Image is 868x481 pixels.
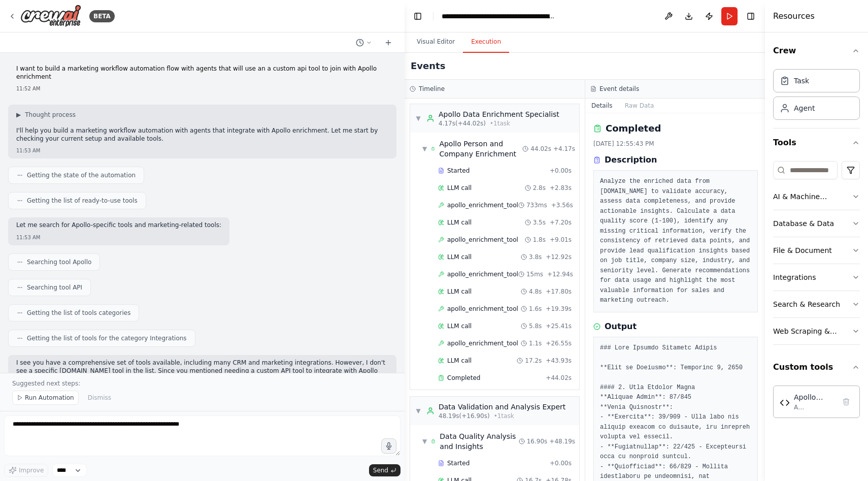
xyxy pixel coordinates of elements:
[447,253,472,261] span: LLM call
[585,99,619,113] button: Details
[490,119,510,127] span: • 1 task
[529,253,542,261] span: 3.8s
[411,9,425,23] button: Hide left sidebar
[839,395,853,409] button: Delete tool
[773,129,860,157] button: Tools
[16,85,388,92] div: 11:52 AM
[593,140,758,148] div: [DATE] 12:55:43 PM
[546,339,572,347] span: + 26.55s
[12,391,79,405] button: Run Automation
[794,103,815,113] div: Agent
[439,119,486,127] span: 4.17s (+44.02s)
[27,171,136,179] span: Getting the state of the automation
[549,437,575,445] span: + 48.19s
[27,197,138,205] span: Getting the list of ready-to-use tools
[773,291,860,317] button: Search & Research
[773,218,834,229] div: Database & Data
[550,236,572,244] span: + 9.01s
[16,234,221,241] div: 11:53 AM
[447,270,518,278] span: apollo_enrichment_tool
[12,379,392,388] p: Suggested next steps:
[600,177,751,306] pre: Analyze the enriched data from [DOMAIN_NAME] to validate accuracy, assess data completeness, and ...
[533,218,546,227] span: 3.5s
[447,167,470,175] span: Started
[16,221,221,230] p: Let me search for Apollo-specific tools and marketing-related tools:
[550,218,572,227] span: + 7.20s
[352,37,376,49] button: Switch to previous chat
[773,272,816,282] div: Integrations
[422,145,427,153] span: ▼
[773,237,860,264] button: File & Document
[88,394,111,402] span: Dismiss
[547,270,573,278] span: + 12.94s
[27,283,82,292] span: Searching tool API
[16,65,388,81] p: I want to build a marketing workflow automation flow with agents that will use an a custom api to...
[447,305,518,313] span: apollo_enrichment_tool
[533,236,546,244] span: 1.8s
[27,309,130,317] span: Getting the list of tools categories
[529,287,542,296] span: 4.8s
[619,99,660,113] button: Raw Data
[546,322,572,330] span: + 25.41s
[447,322,472,330] span: LLM call
[27,334,187,342] span: Getting the list of tools for the category Integrations
[773,353,860,381] button: Custom tools
[527,437,548,445] span: 16.90s
[794,76,809,86] div: Task
[439,402,565,412] div: Data Validation and Analysis Expert
[529,305,542,313] span: 1.6s
[439,412,490,420] span: 48.19s (+16.90s)
[773,183,860,210] button: AI & Machine Learning
[27,258,91,266] span: Searching tool Apollo
[773,10,815,22] h4: Resources
[494,412,514,420] span: • 1 task
[447,218,472,227] span: LLM call
[550,167,572,175] span: + 0.00s
[19,466,44,474] span: Improve
[773,65,860,128] div: Crew
[551,201,573,209] span: + 3.56s
[525,357,542,365] span: 17.2s
[605,154,657,166] h3: Description
[773,191,852,202] div: AI & Machine Learning
[553,145,575,153] span: + 4.17s
[439,139,522,159] div: Apollo Person and Company Enrichment
[463,31,509,53] button: Execution
[773,264,860,291] button: Integrations
[409,31,463,53] button: Visual Editor
[440,431,518,452] div: Data Quality Analysis and Insights
[419,85,445,93] h3: Timeline
[447,201,518,209] span: apollo_enrichment_tool
[546,357,572,365] span: + 43.93s
[605,320,637,333] h3: Output
[773,37,860,65] button: Crew
[794,403,845,411] div: A comprehensive tool for [DOMAIN_NAME] API integration that provides person enrichment, company e...
[4,464,48,477] button: Improve
[546,253,572,261] span: + 12.92s
[530,145,551,153] span: 44.02s
[380,37,396,49] button: Start a new chat
[415,407,421,415] span: ▼
[373,466,388,474] span: Send
[25,394,74,402] span: Run Automation
[794,392,845,402] div: Apollo Enrichment Tool
[773,299,840,309] div: Search & Research
[529,339,542,347] span: 1.1s
[599,85,639,93] h3: Event details
[447,459,470,467] span: Started
[381,438,396,454] button: Click to speak your automation idea
[20,5,81,27] img: Logo
[533,184,546,192] span: 2.8s
[89,10,115,22] div: BETA
[411,59,445,73] h2: Events
[606,121,661,136] h2: Completed
[550,184,572,192] span: + 2.83s
[550,459,572,467] span: + 0.00s
[447,184,472,192] span: LLM call
[447,339,518,347] span: apollo_enrichment_tool
[16,359,388,383] p: I see you have a comprehensive set of tools available, including many CRM and marketing integrati...
[16,111,76,119] button: ▶Thought process
[744,9,758,23] button: Hide right sidebar
[546,287,572,296] span: + 17.80s
[526,270,543,278] span: 15ms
